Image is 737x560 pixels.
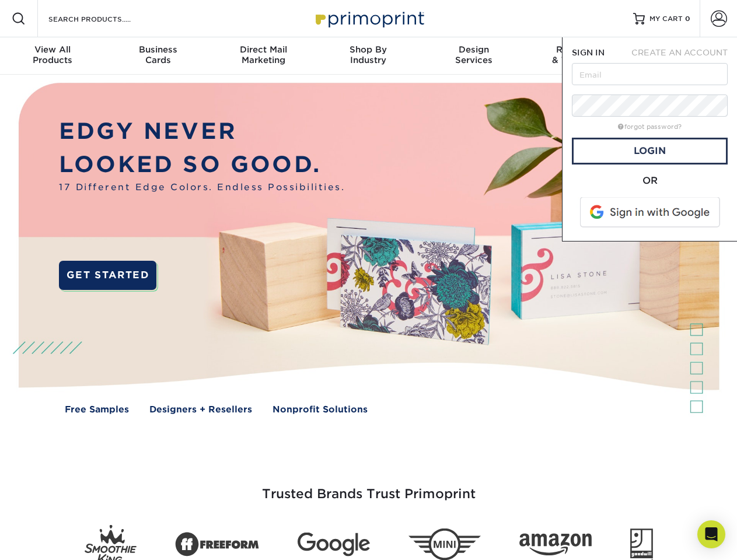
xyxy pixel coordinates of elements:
div: OR [572,174,728,188]
img: Amazon [519,534,592,556]
div: Cards [105,44,210,65]
div: Marketing [211,44,316,65]
img: Google [298,533,370,556]
span: Design [421,44,526,55]
a: Direct MailMarketing [211,37,316,75]
input: Email [572,63,728,85]
h3: Trusted Brands Trust Primoprint [27,459,710,516]
span: Business [105,44,210,55]
div: Open Intercom Messenger [697,520,725,548]
iframe: Google Customer Reviews [3,524,99,556]
span: Shop By [316,44,421,55]
p: EDGY NEVER [59,115,345,148]
span: SIGN IN [572,48,605,57]
div: & Templates [526,44,631,65]
a: GET STARTED [59,261,156,290]
a: Free Samples [65,403,129,416]
span: 0 [685,15,690,23]
a: Designers + Resellers [149,403,252,416]
span: Resources [526,44,631,55]
span: 17 Different Edge Colors. Endless Possibilities. [59,181,345,194]
p: LOOKED SO GOOD. [59,148,345,181]
span: MY CART [649,14,683,24]
a: BusinessCards [105,37,210,75]
a: Resources& Templates [526,37,631,75]
img: Goodwill [630,528,653,560]
img: Primoprint [310,6,427,31]
span: Direct Mail [211,44,316,55]
div: Services [421,44,526,65]
input: SEARCH PRODUCTS..... [47,12,161,26]
span: CREATE AN ACCOUNT [631,48,728,57]
a: Shop ByIndustry [316,37,421,75]
a: DesignServices [421,37,526,75]
a: forgot password? [618,123,682,131]
a: Login [572,138,728,164]
a: Nonprofit Solutions [273,403,368,416]
div: Industry [316,44,421,65]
